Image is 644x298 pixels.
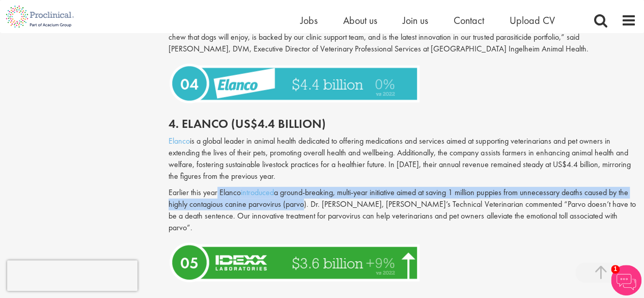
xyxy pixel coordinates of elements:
a: Join us [403,14,428,27]
p: Earlier this year Elanco a ground-breaking, multi-year initiative aimed at saving 1 million puppi... [169,187,636,233]
span: 1 [611,265,620,274]
a: Contact [454,14,484,27]
a: Elanco [169,136,190,146]
h2: 4. Elanco (US$4.4 billion) [169,117,636,130]
a: Upload CV [510,14,555,27]
a: introduced [241,187,274,198]
img: Chatbot [611,265,641,295]
a: About us [343,14,377,27]
p: is a global leader in animal health dedicated to offering medications and services aimed at suppo... [169,136,636,182]
iframe: reCAPTCHA [7,260,137,291]
a: Jobs [300,14,318,27]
